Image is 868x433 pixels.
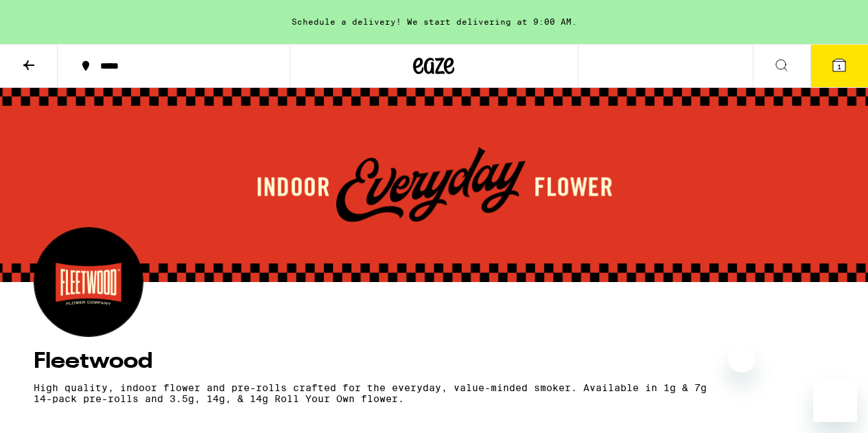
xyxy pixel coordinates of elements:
h4: Fleetwood [34,351,835,373]
span: 1 [837,62,841,71]
iframe: Button to launch messaging window [813,378,857,422]
iframe: Close message [728,345,755,373]
button: 1 [810,45,868,87]
p: High quality, indoor flower and pre-rolls crafted for the everyday, value-minded smoker. Availabl... [34,382,714,404]
img: Fleetwood logo [34,228,143,336]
